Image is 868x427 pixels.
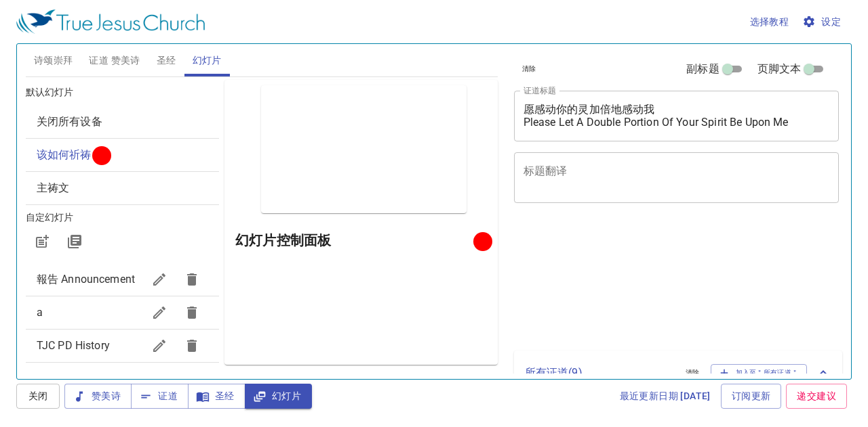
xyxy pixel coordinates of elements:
[26,296,219,329] div: a
[614,384,716,409] a: 最近更新日期 [DATE]
[514,61,545,77] button: 清除
[686,367,700,379] span: 清除
[75,388,121,405] span: 赞美诗
[757,61,802,77] span: 页脚文本
[16,384,60,409] button: 关闭
[800,9,846,35] button: 设定
[37,273,135,286] span: 報告 Announcement
[26,85,219,100] h6: 默认幻灯片
[524,103,830,129] textarea: 愿感动你的灵加倍地感动我 Please Let A Double Portion Of Your Spirit Be Upon Me
[721,384,782,409] a: 订阅更新
[37,148,92,161] span: [object Object]
[26,139,219,171] div: 该如何祈祷
[37,339,110,352] span: TJC PD History
[131,384,189,409] button: 证道
[745,9,795,35] button: 选择教程
[34,52,73,69] span: 诗颂崇拜
[193,52,222,69] span: 幻灯片
[686,61,719,77] span: 副标题
[805,14,841,30] span: 设定
[37,181,69,194] span: [object Object]
[188,384,245,409] button: 圣经
[26,172,219,204] div: 主祷文
[786,384,847,409] a: 递交建议
[26,363,219,395] div: Image
[64,384,132,409] button: 赞美诗
[37,306,43,319] span: a
[256,388,301,405] span: 幻灯片
[732,388,771,405] span: 订阅更新
[235,229,478,251] h6: 幻灯片控制面板
[522,63,536,75] span: 清除
[157,52,176,69] span: 圣经
[27,388,49,405] span: 关闭
[677,365,708,381] button: 清除
[26,263,219,296] div: 報告 Announcement
[514,351,843,395] div: 所有证道(9)清除加入至＂所有证道＂
[16,9,205,34] img: True Jesus Church
[509,217,776,345] iframe: from-child
[245,384,312,409] button: 幻灯片
[711,364,808,382] button: 加入至＂所有证道＂
[525,365,675,381] p: 所有证道 ( 9 )
[142,388,178,405] span: 证道
[26,210,219,225] h6: 自定幻灯片
[26,106,219,138] div: 关闭所有设备
[26,330,219,362] div: TJC PD History
[797,388,836,405] span: 递交建议
[89,52,140,69] span: 证道 赞美诗
[199,388,235,405] span: 圣经
[620,388,711,405] span: 最近更新日期 [DATE]
[37,115,102,128] span: [object Object]
[719,367,799,379] span: 加入至＂所有证道＂
[750,14,789,30] span: 选择教程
